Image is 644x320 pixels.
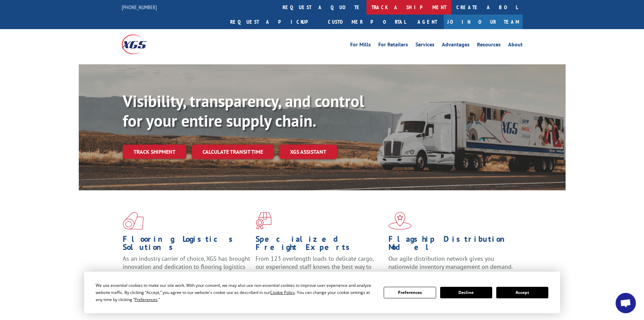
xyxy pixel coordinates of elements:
[323,15,411,29] a: Customer Portal
[496,287,548,298] button: Accept
[388,212,412,230] img: xgs-icon-flagship-distribution-model-red
[616,293,636,313] div: Open chat
[96,282,376,303] div: We use essential cookies to make our site work. With your consent, we may also use non-essential ...
[123,235,251,255] h1: Flooring Logistics Solutions
[388,235,516,255] h1: Flagship Distribution Model
[84,272,560,313] div: Cookie Consent Prompt
[279,145,337,159] a: XGS ASSISTANT
[411,15,444,29] a: Agent
[415,42,434,49] a: Services
[135,297,158,302] span: Preferences
[378,42,408,49] a: For Retailers
[270,290,295,295] span: Cookie Policy
[256,212,271,230] img: xgs-icon-focused-on-flooring-red
[256,255,383,285] p: From 123 overlength loads to delicate cargo, our experienced staff knows the best way to move you...
[122,4,157,10] a: [PHONE_NUMBER]
[384,287,436,298] button: Preferences
[192,145,274,159] a: Calculate transit time
[123,145,186,159] a: Track shipment
[123,255,250,279] span: As an industry carrier of choice, XGS has brought innovation and dedication to flooring logistics...
[350,42,371,49] a: For Mills
[123,90,364,131] b: Visibility, transparency, and control for your entire supply chain.
[225,15,323,29] a: Request a pickup
[444,15,523,29] a: Join Our Team
[477,42,501,49] a: Resources
[388,255,513,271] span: Our agile distribution network gives you nationwide inventory management on demand.
[440,287,492,298] button: Decline
[508,42,523,49] a: About
[256,235,383,255] h1: Specialized Freight Experts
[123,212,144,230] img: xgs-icon-total-supply-chain-intelligence-red
[442,42,470,49] a: Advantages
